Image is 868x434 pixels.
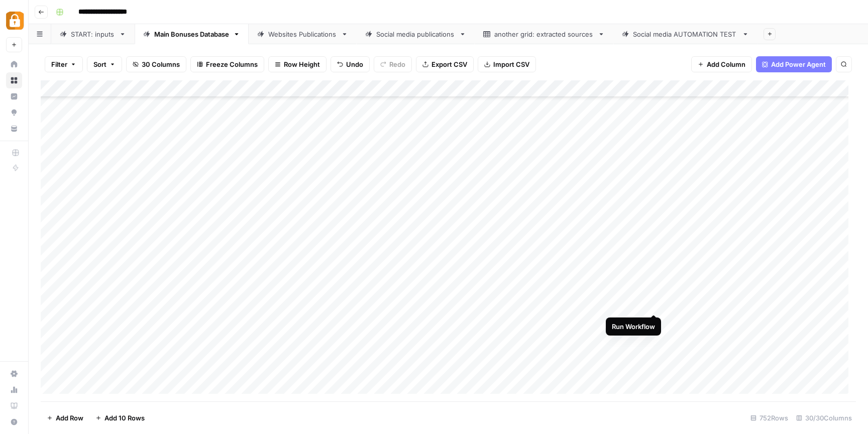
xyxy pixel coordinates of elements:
[431,59,467,69] span: Export CSV
[142,59,180,69] span: 30 Columns
[792,410,856,426] div: 30/30 Columns
[89,410,151,426] button: Add 10 Rows
[331,56,370,72] button: Undo
[389,59,405,69] span: Redo
[154,29,229,39] div: Main Bonuses Database
[613,24,757,44] a: Social media AUTOMATION TEST
[357,24,475,44] a: Social media publications
[190,56,264,72] button: Freeze Columns
[6,8,22,33] button: Workspace: Adzz
[126,56,186,72] button: 30 Columns
[6,366,22,382] a: Settings
[493,59,529,69] span: Import CSV
[71,29,115,39] div: START: inputs
[268,56,327,72] button: Row Height
[612,321,655,332] div: Run Workflow
[691,56,752,72] button: Add Column
[87,56,122,72] button: Sort
[346,59,363,69] span: Undo
[56,413,83,423] span: Add Row
[93,59,106,69] span: Sort
[6,121,22,137] a: Your Data
[6,382,22,398] a: Usage
[633,29,738,39] div: Social media AUTOMATION TEST
[45,56,83,72] button: Filter
[41,410,89,426] button: Add Row
[104,413,145,423] span: Add 10 Rows
[756,56,832,72] button: Add Power Agent
[478,56,536,72] button: Import CSV
[494,29,594,39] div: another grid: extracted sources
[206,59,258,69] span: Freeze Columns
[6,72,22,88] a: Browse
[6,12,24,30] img: Adzz Logo
[475,24,613,44] a: another grid: extracted sources
[746,410,792,426] div: 752 Rows
[51,59,67,69] span: Filter
[6,398,22,414] a: Learning Hub
[6,88,22,104] a: Insights
[6,414,22,430] button: Help + Support
[135,24,249,44] a: Main Bonuses Database
[249,24,357,44] a: Websites Publications
[374,56,412,72] button: Redo
[6,104,22,121] a: Opportunities
[268,29,337,39] div: Websites Publications
[707,59,745,69] span: Add Column
[6,56,22,72] a: Home
[416,56,474,72] button: Export CSV
[771,59,826,69] span: Add Power Agent
[376,29,455,39] div: Social media publications
[51,24,135,44] a: START: inputs
[284,59,320,69] span: Row Height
